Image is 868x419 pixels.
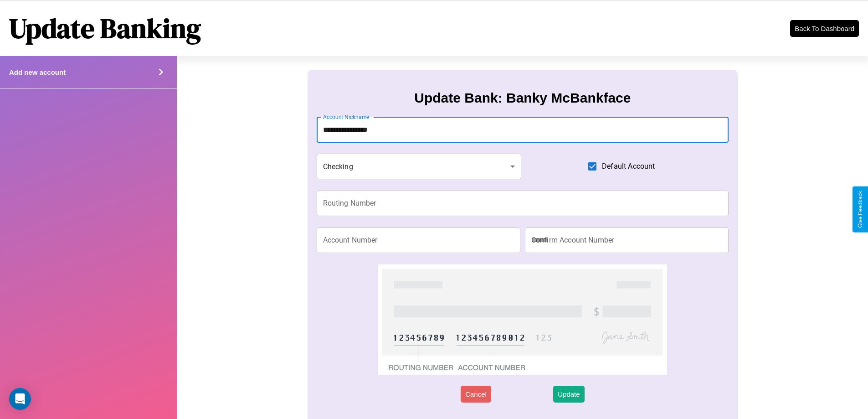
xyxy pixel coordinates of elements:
div: Checking [317,154,522,179]
label: Account Nickname [323,113,370,121]
img: check [378,264,667,375]
button: Back To Dashboard [790,20,859,37]
span: Default Account [602,161,655,172]
h1: Update Banking [9,10,201,47]
div: Open Intercom Messenger [9,388,31,410]
h3: Update Bank: Banky McBankface [414,90,631,106]
button: Cancel [461,386,491,403]
div: Give Feedback [857,191,863,228]
h4: Add new account [9,68,66,76]
button: Update [553,386,584,403]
